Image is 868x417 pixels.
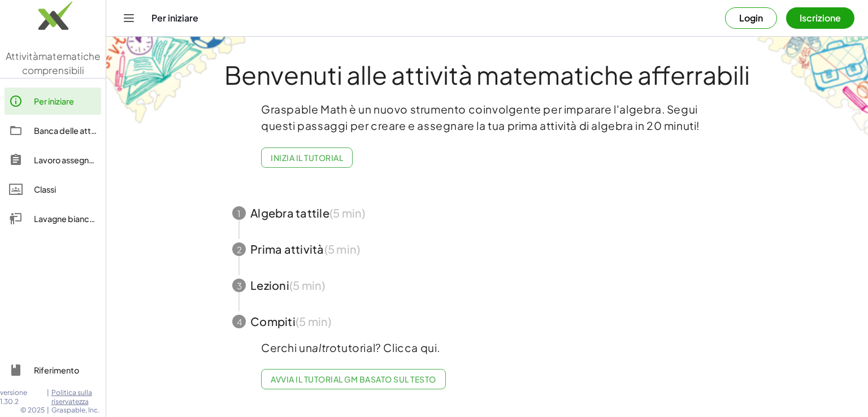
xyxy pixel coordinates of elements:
button: Attiva/disattiva la navigazione [120,9,138,27]
button: 4Compiti(5 min) [219,303,756,340]
a: Lavagne bianche [5,205,101,232]
button: Iscrizione [786,7,854,29]
font: Riferimento [34,365,79,375]
font: Per iniziare [34,96,74,106]
font: Classi [34,184,56,194]
button: 2Prima attività(5 min) [219,231,756,267]
font: Graspable Math è un nuovo strumento coinvolgente per imparare l'algebra. Segui questi passaggi pe... [261,102,700,132]
a: Banca delle attività [5,117,101,144]
a: Avvia il tutorial GM basato sul testo [261,369,446,389]
a: Riferimento [5,357,101,384]
font: Lavoro assegnato [34,155,102,165]
font: Iscrizione [800,12,841,24]
font: 2 [237,244,242,255]
font: matematiche comprensibili [22,50,101,77]
font: Politica sulla riservatezza [51,388,92,406]
img: get-started-bg-ul-Ceg4j33I.png [106,36,248,125]
a: Politica sulla riservatezza [51,388,106,406]
a: Classi [5,176,101,203]
a: Lavoro assegnato [5,146,101,173]
font: Avvia il tutorial GM basato sul testo [271,374,436,384]
button: 1Algebra tattile(5 min) [219,195,756,231]
font: Graspable, Inc. [51,406,99,414]
font: Login [739,12,763,24]
font: Attività [6,50,38,62]
button: Inizia il tutorial [261,147,353,168]
button: Login [725,7,777,29]
font: 4 [237,316,242,327]
font: Cerchi un [261,341,312,354]
font: 1 [237,208,241,219]
button: 3Lezioni(5 min) [219,267,756,303]
font: © 2025 [20,406,45,414]
font: 3 [237,280,242,291]
font: Lavagne bianche [34,214,99,224]
font: | [47,406,49,414]
font: | [47,388,49,397]
font: tutorial? Clicca qui. [337,341,440,354]
font: Benvenuti alle attività matematiche afferrabili [224,59,750,90]
font: altro [312,341,337,354]
font: Banca delle attività [34,125,107,136]
a: Per iniziare [5,88,101,115]
font: Inizia il tutorial [271,153,343,163]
